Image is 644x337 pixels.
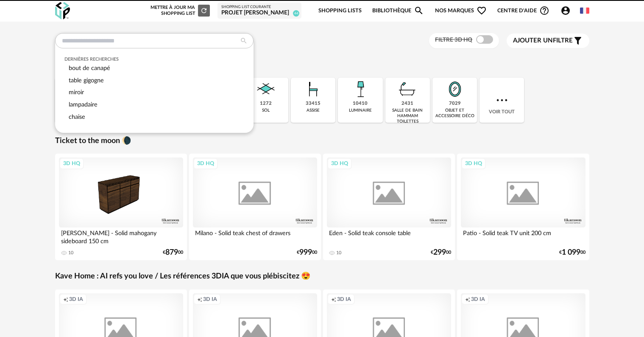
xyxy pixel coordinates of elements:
[477,6,487,16] span: Heart Outline icon
[435,1,487,21] span: Nos marques
[331,296,336,303] span: Creation icon
[435,108,474,119] div: objet et accessoire déco
[513,37,553,44] span: Ajouter un
[55,272,310,281] a: Kave Home : AI refs you love / Les références 3DIA que vous plébiscitez 😍
[55,2,70,20] img: OXP
[372,1,424,21] a: BibliothèqueMagnify icon
[297,250,317,256] div: € 00
[349,108,372,113] div: luminaire
[69,114,85,120] span: chaise
[435,37,472,43] span: Filtre 3D HQ
[302,78,325,101] img: Assise.png
[163,250,183,256] div: € 00
[293,10,299,17] span: 44
[494,93,510,108] img: more.7b13dc1.svg
[433,250,446,256] span: 299
[221,9,298,17] div: Projet [PERSON_NAME]
[560,6,574,16] span: Account Circle icon
[189,154,321,260] a: 3D HQ Milano - Solid teak chest of drawers €99900
[580,6,589,15] img: fr
[414,6,424,16] span: Magnify icon
[262,108,270,113] div: sol
[388,108,427,124] div: salle de bain hammam toilettes
[480,78,524,123] div: Voir tout
[539,6,549,16] span: Help Circle Outline icon
[401,101,413,107] div: 2431
[327,227,452,244] div: Eden - Solid teak console table
[461,227,585,244] div: Patio - Solid teak TV unit 200 cm
[336,250,341,256] div: 10
[165,250,178,256] span: 879
[457,154,589,260] a: 3D HQ Patio - Solid teak TV unit 200 cm €1 09900
[69,65,110,71] span: bout de canapé
[573,36,583,46] span: Filter icon
[559,250,585,256] div: € 00
[306,101,321,107] div: 33415
[193,158,218,169] div: 3D HQ
[69,89,84,95] span: miroir
[55,154,187,260] a: 3D HQ [PERSON_NAME] - Solid mahogany sideboard 150 cm 10 €87900
[260,101,272,107] div: 1272
[200,8,208,13] span: Refresh icon
[449,101,461,107] div: 7029
[69,101,98,108] span: lampadaire
[59,158,84,169] div: 3D HQ
[299,250,312,256] span: 999
[149,5,210,17] div: Mettre à jour ma Shopping List
[64,56,244,62] div: Dernières recherches
[318,1,362,21] a: Shopping Lists
[193,227,318,244] div: Milano - Solid teak chest of drawers
[513,37,573,45] span: filtre
[327,158,352,169] div: 3D HQ
[443,78,466,101] img: Miroir.png
[63,296,68,303] span: Creation icon
[55,136,131,146] a: Ticket to the moon 🌘
[471,296,485,303] span: 3D IA
[497,6,549,16] span: Centre d'aideHelp Circle Outline icon
[560,6,571,16] span: Account Circle icon
[221,5,298,10] div: Shopping List courante
[353,101,368,107] div: 10410
[337,296,351,303] span: 3D IA
[69,77,104,84] span: table gigogne
[461,158,486,169] div: 3D HQ
[465,296,470,303] span: Creation icon
[197,296,202,303] span: Creation icon
[254,78,277,101] img: Sol.png
[68,250,73,256] div: 10
[59,227,184,244] div: [PERSON_NAME] - Solid mahogany sideboard 150 cm
[221,5,298,17] a: Shopping List courante Projet [PERSON_NAME] 44
[307,108,320,113] div: assise
[507,34,589,48] button: Ajouter unfiltre Filter icon
[396,78,419,101] img: Salle%20de%20bain.png
[349,78,372,101] img: Luminaire.png
[562,250,580,256] span: 1 099
[69,296,83,303] span: 3D IA
[431,250,451,256] div: € 00
[203,296,217,303] span: 3D IA
[323,154,455,260] a: 3D HQ Eden - Solid teak console table 10 €29900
